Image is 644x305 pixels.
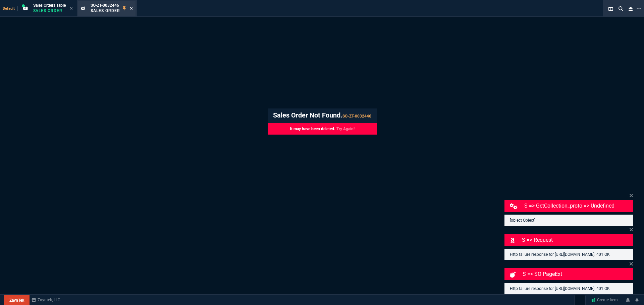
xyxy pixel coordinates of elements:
p: S => request [522,236,632,244]
nx-icon: Close Tab [70,6,73,11]
p: [object Object] [510,217,628,223]
nx-icon: Close Tab [130,6,133,11]
p: Sales Order [33,8,66,13]
span: Sales Orders Table [33,3,66,8]
a: Create Item [588,295,621,305]
a: Try Again! [336,127,355,131]
span: SO-ZT-0032446 [91,3,119,8]
nx-icon: Search [616,5,626,13]
nx-icon: Open New Tab [637,5,641,12]
nx-icon: Split Panels [606,5,616,13]
a: msbcCompanyName [30,297,62,303]
p: Http failure response for [URL][DOMAIN_NAME]: 401 OK [510,286,628,292]
p: S => getCollection_proto => undefined [524,202,632,210]
nx-icon: Close Workbench [626,5,635,13]
p: It may have been deleted. [268,123,377,135]
h4: Sales Order Not Found. [268,108,377,123]
p: Http failure response for [URL][DOMAIN_NAME]: 401 OK [510,251,628,257]
p: S => SO PageExt [523,270,632,278]
p: Sales Order [91,8,120,13]
span: Default [3,6,18,11]
span: SO-ZT-0032446 [342,114,371,119]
